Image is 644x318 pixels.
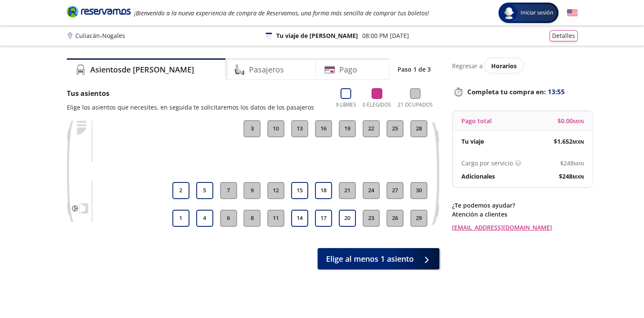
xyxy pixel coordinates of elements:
small: MXN [573,118,584,124]
button: 27 [386,182,404,199]
p: 08:00 PM [DATE] [362,31,409,40]
p: 0 Elegidos [363,101,391,109]
span: $ 248 [559,172,584,181]
button: 18 [315,182,332,199]
button: 11 [267,210,284,227]
button: 5 [196,182,213,199]
a: [EMAIL_ADDRESS][DOMAIN_NAME] [452,223,592,232]
button: Elige al menos 1 asiento [318,248,439,269]
button: 13 [291,120,308,137]
p: Tu viaje de [PERSON_NAME] [276,31,358,40]
h4: Pago [339,64,357,75]
span: $ 0.00 [558,116,584,125]
button: 3 [243,120,260,137]
p: Regresar a [452,61,483,70]
button: 21 [339,182,356,199]
button: 19 [339,120,356,137]
button: 9 [243,182,260,199]
span: Iniciar sesión [517,9,557,17]
small: MXN [572,139,584,145]
button: 22 [363,120,380,137]
span: Elige al menos 1 asiento [326,253,414,265]
button: 29 [410,210,427,227]
button: 23 [363,210,380,227]
button: 25 [386,120,404,137]
button: Detalles [550,30,578,41]
button: 24 [363,182,380,199]
p: Culiacán - Nogales [75,31,125,40]
small: MXN [572,173,584,180]
button: 15 [291,182,308,199]
p: Tu viaje [461,137,484,146]
p: Elige los asientos que necesites, en seguida te solicitaremos los datos de los pasajeros [67,103,314,112]
p: Pago total [461,116,492,125]
button: 30 [410,182,427,199]
button: 12 [267,182,284,199]
button: English [567,8,578,18]
h4: Asientos de [PERSON_NAME] [90,64,194,75]
button: 14 [291,210,308,227]
button: 7 [220,182,237,199]
small: MXN [574,160,584,167]
button: 10 [267,120,284,137]
p: 9 Libres [336,101,356,109]
p: Tus asientos [67,88,314,98]
p: Completa tu compra en : [452,86,592,98]
button: 8 [243,210,260,227]
em: ¡Bienvenido a la nueva experiencia de compra de Reservamos, una forma más sencilla de comprar tus... [134,9,429,17]
p: ¿Te podemos ayudar? [452,201,592,210]
button: 26 [386,210,404,227]
a: Brand Logo [67,5,131,20]
span: $ 1,652 [554,137,584,146]
p: Atención a clientes [452,210,592,219]
button: 17 [315,210,332,227]
p: 21 Ocupados [398,101,433,109]
button: 2 [172,182,189,199]
button: 4 [196,210,213,227]
button: 1 [172,210,189,227]
span: $ 248 [560,159,584,168]
button: 16 [315,120,332,137]
div: Regresar a ver horarios [452,58,592,73]
p: Cargo por servicio [461,159,513,168]
button: 28 [410,120,427,137]
span: 13:55 [548,87,565,97]
span: Horarios [491,62,517,70]
button: 6 [220,210,237,227]
button: 20 [339,210,356,227]
p: Paso 1 de 3 [398,65,431,74]
p: Adicionales [461,172,495,181]
i: Brand Logo [67,5,131,18]
h4: Pasajeros [249,64,284,75]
